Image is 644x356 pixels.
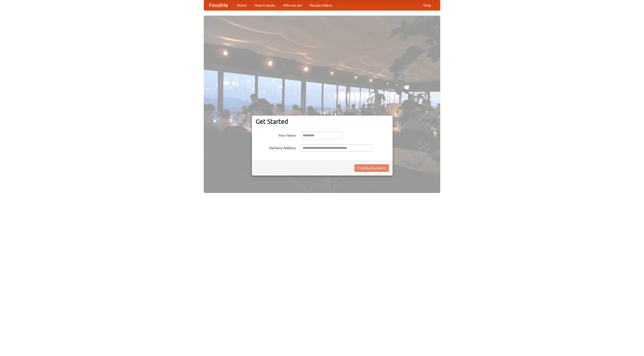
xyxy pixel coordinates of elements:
button: Find Restaurants! [354,164,389,172]
a: Recipe videos [306,0,336,10]
a: FoodMe [204,0,233,10]
h3: Get Started [256,118,389,125]
label: Your Name [256,132,296,138]
a: How it works [251,0,279,10]
a: Help [419,0,435,10]
label: Delivery Address [256,144,296,150]
a: Who we are [279,0,306,10]
a: Home [233,0,251,10]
